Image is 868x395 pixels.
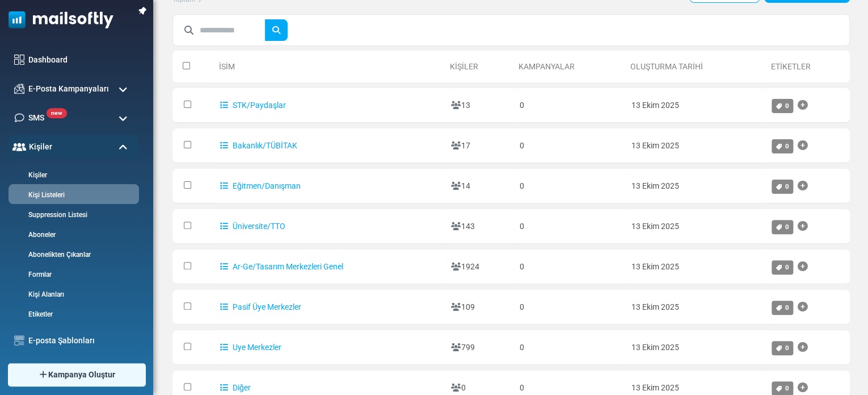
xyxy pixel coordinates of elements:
[798,134,808,157] a: Etiket Ekle
[798,174,808,197] a: Etiket Ekle
[47,108,67,118] span: new
[220,302,301,311] a: Pasif Üye Merkezler
[513,169,626,203] td: 0
[798,94,808,117] a: Etiket Ekle
[772,139,793,153] a: 0
[48,369,115,381] span: Kampanya Oluştur
[445,330,513,365] td: 799
[220,343,281,352] a: Uye Merkezler
[445,88,513,123] td: 13
[28,112,44,124] span: SMS
[9,190,136,200] a: Kişi Listeleri
[445,209,513,244] td: 143
[513,128,626,163] td: 0
[445,290,513,325] td: 109
[9,269,136,280] a: Formlar
[626,290,766,325] td: 13 Ekim 2025
[785,303,789,311] span: 0
[220,141,297,150] a: Bakanlık/TÜBİTAK
[626,88,766,123] td: 13 Ekim 2025
[28,335,133,347] a: E-posta Şablonları
[450,62,478,71] a: Kişiler
[28,83,109,95] span: E-Posta Kampanyaları
[14,335,24,346] img: email-templates-icon.svg
[445,128,513,163] td: 17
[630,62,703,71] a: Oluşturma Tarihi
[785,223,789,231] span: 0
[626,209,766,244] td: 13 Ekim 2025
[220,181,301,190] a: Eğitmen/Danışman
[513,290,626,325] td: 0
[772,301,793,315] a: 0
[28,54,133,66] a: Dashboard
[9,230,136,240] a: Aboneler
[798,296,808,318] a: Etiket Ekle
[785,384,789,392] span: 0
[29,141,52,153] span: Kişiler
[513,250,626,284] td: 0
[626,169,766,203] td: 13 Ekim 2025
[513,330,626,365] td: 0
[220,383,251,392] a: Diğer
[14,84,24,94] img: campaigns-icon.png
[798,336,808,359] a: Etiket Ekle
[518,62,574,71] a: Kampanyalar
[513,209,626,244] td: 0
[785,142,789,150] span: 0
[626,250,766,284] td: 13 Ekim 2025
[772,99,793,113] a: 0
[9,250,136,260] a: Abonelikten Çıkanlar
[9,289,136,300] a: Kişi Alanları
[772,260,793,275] a: 0
[9,309,136,319] a: Etiketler
[626,330,766,365] td: 13 Ekim 2025
[770,62,810,71] a: Etiketler
[772,341,793,355] a: 0
[626,128,766,163] td: 13 Ekim 2025
[14,113,24,123] img: sms-icon.png
[772,180,793,194] a: 0
[219,62,235,71] a: İsim
[12,143,26,151] img: contacts-icon-active.svg
[220,222,285,231] a: Üniversite/TTO
[445,250,513,284] td: 1924
[798,255,808,278] a: Etiket Ekle
[785,263,789,271] span: 0
[772,220,793,234] a: 0
[220,101,286,110] a: STK/Paydaşlar
[9,170,136,180] a: Kişiler
[785,344,789,352] span: 0
[785,182,789,190] span: 0
[14,55,24,65] img: dashboard-icon.svg
[798,215,808,238] a: Etiket Ekle
[785,102,789,110] span: 0
[513,88,626,123] td: 0
[445,169,513,203] td: 14
[9,210,136,220] a: Suppression Listesi
[220,262,343,271] a: Ar-Ge/Tasarım Merkezleri Genel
